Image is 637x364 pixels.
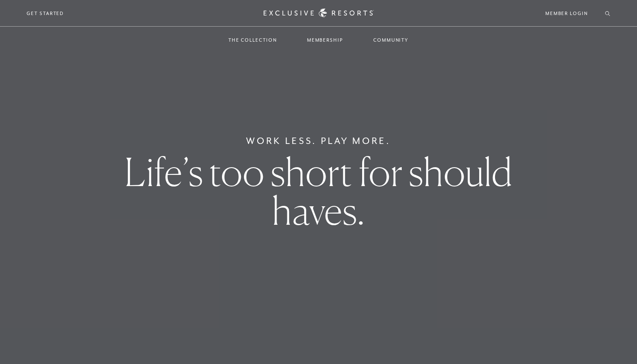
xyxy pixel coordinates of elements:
h6: Work Less. Play More. [246,134,391,148]
a: Community [365,28,417,52]
a: Get Started [27,9,64,17]
a: Member Login [545,9,588,17]
a: The Collection [220,28,286,52]
a: Membership [298,28,352,52]
h1: Life’s too short for should haves. [111,153,526,230]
